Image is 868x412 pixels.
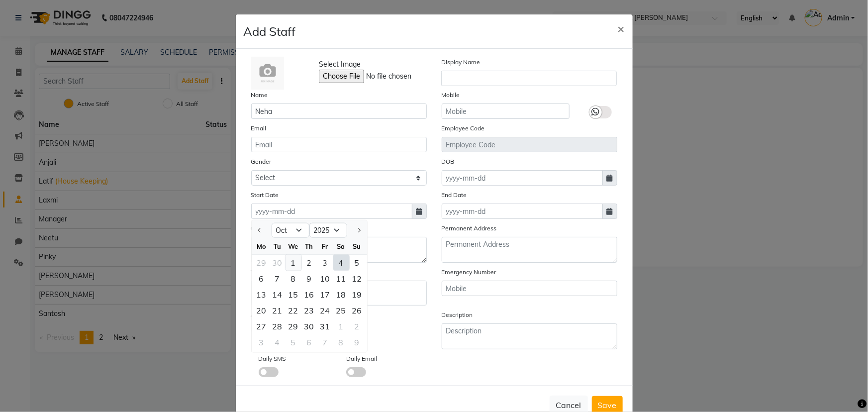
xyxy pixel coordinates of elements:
[301,303,317,318] div: Thursday, October 23, 2025
[251,137,427,152] input: Email
[442,224,497,233] label: Permanent Address
[286,287,301,303] div: Wednesday, October 15, 2025
[317,334,333,350] div: 7
[301,318,317,334] div: Thursday, October 30, 2025
[346,354,377,363] label: Daily Email
[254,318,270,334] div: 27
[317,271,333,287] div: Friday, October 10, 2025
[333,334,349,350] div: Saturday, November 8, 2025
[349,287,365,303] div: Sunday, October 19, 2025
[251,103,427,119] input: Name
[301,334,317,350] div: Thursday, November 6, 2025
[349,303,365,318] div: 26
[442,157,455,166] label: DOB
[319,70,454,83] input: Select Image
[251,157,272,166] label: Gender
[251,124,267,133] label: Email
[333,271,349,287] div: 11
[301,271,317,287] div: 9
[333,287,349,303] div: Saturday, October 18, 2025
[317,238,333,254] div: Fr
[270,271,286,287] div: Tuesday, October 7, 2025
[317,334,333,350] div: Friday, November 7, 2025
[286,271,301,287] div: Wednesday, October 8, 2025
[254,303,270,318] div: Monday, October 20, 2025
[333,271,349,287] div: Saturday, October 11, 2025
[286,271,301,287] div: 8
[270,303,286,318] div: Tuesday, October 21, 2025
[354,222,363,238] button: Next month
[442,204,603,219] input: yyyy-mm-dd
[251,91,268,100] label: Name
[333,303,349,318] div: Saturday, October 25, 2025
[254,334,270,350] div: 3
[442,191,467,200] label: End Date
[254,287,270,303] div: 13
[349,255,365,271] div: Sunday, October 5, 2025
[442,170,603,186] input: yyyy-mm-dd
[317,287,333,303] div: Friday, October 17, 2025
[301,255,317,271] div: 2
[270,334,286,350] div: 4
[317,255,333,271] div: 3
[286,287,301,303] div: 15
[333,334,349,350] div: 8
[442,310,473,319] label: Description
[254,255,270,271] div: Monday, September 29, 2025
[349,303,365,318] div: Sunday, October 26, 2025
[319,59,361,70] span: Select Image
[254,271,270,287] div: Monday, October 6, 2025
[301,255,317,271] div: Thursday, October 2, 2025
[244,22,296,40] h4: Add Staff
[598,400,617,410] span: Save
[317,303,333,318] div: Friday, October 24, 2025
[301,271,317,287] div: Thursday, October 9, 2025
[349,238,365,254] div: Su
[256,222,264,238] button: Previous month
[251,204,412,219] input: yyyy-mm-dd
[286,334,301,350] div: 5
[333,255,349,271] div: 4
[301,318,317,334] div: 30
[301,287,317,303] div: Thursday, October 16, 2025
[442,268,496,277] label: Emergency Number
[442,103,570,119] input: Mobile
[333,318,349,334] div: 1
[270,255,286,271] div: 30
[301,287,317,303] div: 16
[270,271,286,287] div: 7
[301,303,317,318] div: 23
[317,255,333,271] div: Friday, October 3, 2025
[286,255,301,271] div: Wednesday, October 1, 2025
[254,238,270,254] div: Mo
[254,271,270,287] div: 6
[286,318,301,334] div: Wednesday, October 29, 2025
[254,334,270,350] div: Monday, November 3, 2025
[270,318,286,334] div: 28
[254,287,270,303] div: Monday, October 13, 2025
[442,137,617,152] input: Employee Code
[349,318,365,334] div: 2
[272,223,309,238] select: Select month
[254,318,270,334] div: Monday, October 27, 2025
[610,14,633,42] button: Close
[251,57,284,90] img: Cinque Terre
[270,334,286,350] div: Tuesday, November 4, 2025
[286,303,301,318] div: Wednesday, October 22, 2025
[442,124,485,133] label: Employee Code
[254,303,270,318] div: 20
[301,238,317,254] div: Th
[286,318,301,334] div: 29
[317,318,333,334] div: 31
[270,318,286,334] div: Tuesday, October 28, 2025
[317,287,333,303] div: 17
[317,303,333,318] div: 24
[442,91,460,100] label: Mobile
[333,318,349,334] div: Saturday, November 1, 2025
[349,271,365,287] div: Sunday, October 12, 2025
[286,255,301,271] div: 1
[349,318,365,334] div: Sunday, November 2, 2025
[251,191,279,200] label: Start Date
[333,238,349,254] div: Sa
[333,287,349,303] div: 18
